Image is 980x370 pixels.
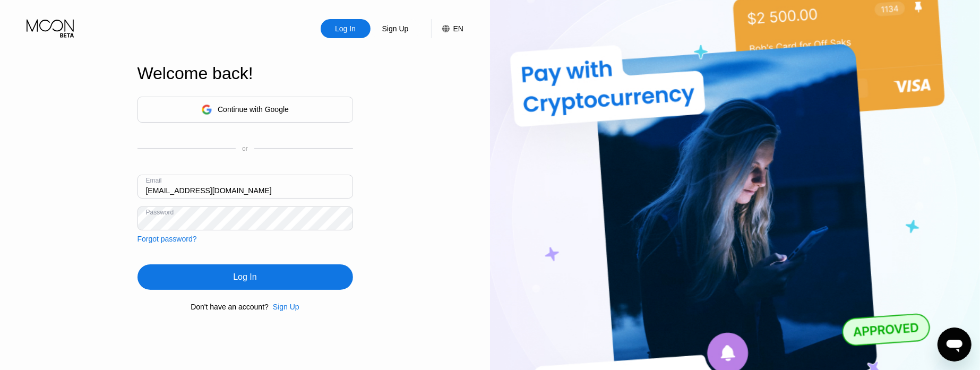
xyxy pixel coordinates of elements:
[371,19,420,38] div: Sign Up
[218,105,289,114] div: Continue with Google
[321,19,371,38] div: Log In
[191,303,269,311] div: Don't have an account?
[146,177,162,184] div: Email
[381,23,410,34] div: Sign Up
[453,24,463,33] div: EN
[938,328,972,362] iframe: Button to launch messaging window
[137,235,197,243] div: Forgot password?
[233,272,256,282] div: Log In
[431,19,463,38] div: EN
[137,264,353,290] div: Log In
[137,64,353,83] div: Welcome back!
[137,97,353,123] div: Continue with Google
[242,145,248,152] div: or
[273,303,299,311] div: Sign Up
[334,23,357,34] div: Log In
[146,209,174,216] div: Password
[269,303,299,311] div: Sign Up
